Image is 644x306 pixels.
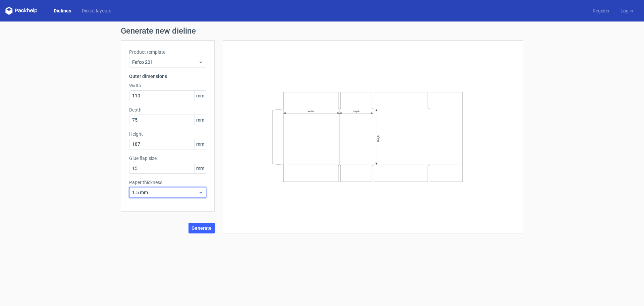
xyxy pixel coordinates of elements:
a: Dielines [48,7,76,14]
span: Generate [192,226,212,230]
span: mm [194,115,206,125]
label: Paper thickness [129,179,206,186]
a: Register [587,7,615,14]
label: Glue flap size [129,155,206,162]
label: Height [129,131,206,137]
span: mm [194,163,206,173]
text: Depth [354,110,360,113]
span: Fefco 201 [132,59,198,65]
span: 1.5 mm [132,189,198,196]
a: Diecut layouts [76,7,117,14]
label: Depth [129,106,206,113]
span: mm [194,139,206,149]
text: Width [308,110,314,113]
span: mm [194,91,206,101]
label: Width [129,82,206,89]
label: Product template [129,49,206,55]
h1: Generate new dieline [121,27,523,35]
text: Height [377,135,380,142]
button: Generate [189,223,215,233]
h3: Outer dimensions [129,73,206,80]
a: Log in [615,7,639,14]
